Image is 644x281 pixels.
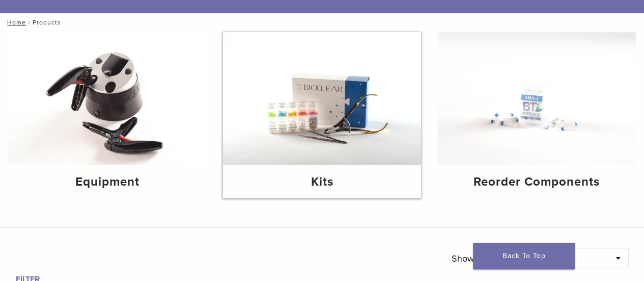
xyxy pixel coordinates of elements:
h4: Equipment [16,173,199,191]
p: Showing results [451,248,512,269]
h4: Reorder Components [445,173,628,191]
img: Kits [223,32,422,165]
h4: Kits [231,173,413,191]
a: Equipment [8,32,207,198]
a: Kits [223,32,422,198]
span: / [26,20,33,25]
a: Home [4,19,26,26]
img: Reorder Components [437,32,636,165]
a: Reorder Components [437,32,636,198]
a: Back To Top [473,243,575,269]
img: Equipment [8,32,207,165]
